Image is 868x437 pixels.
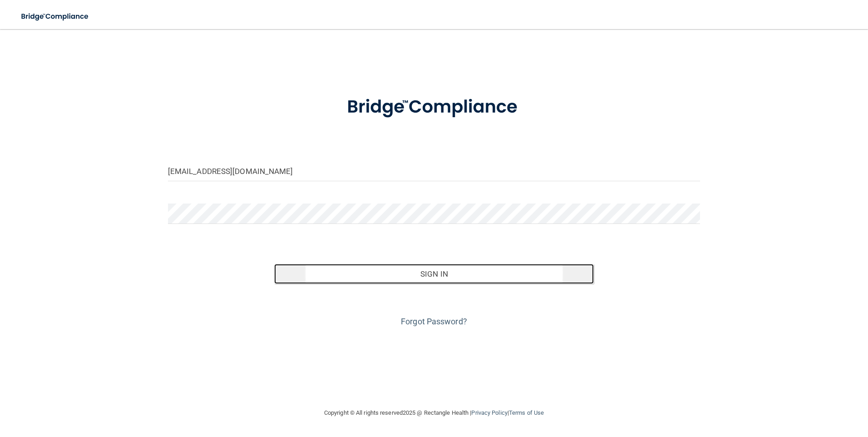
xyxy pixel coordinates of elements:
a: Forgot Password? [401,317,467,326]
a: Privacy Policy [471,409,507,416]
a: Terms of Use [509,409,544,416]
img: bridge_compliance_login_screen.278c3ca4.svg [328,84,540,131]
div: Copyright © All rights reserved 2025 @ Rectangle Health | | [268,398,600,427]
img: bridge_compliance_login_screen.278c3ca4.svg [14,7,97,26]
button: Sign In [274,264,594,284]
input: Email [168,161,700,181]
